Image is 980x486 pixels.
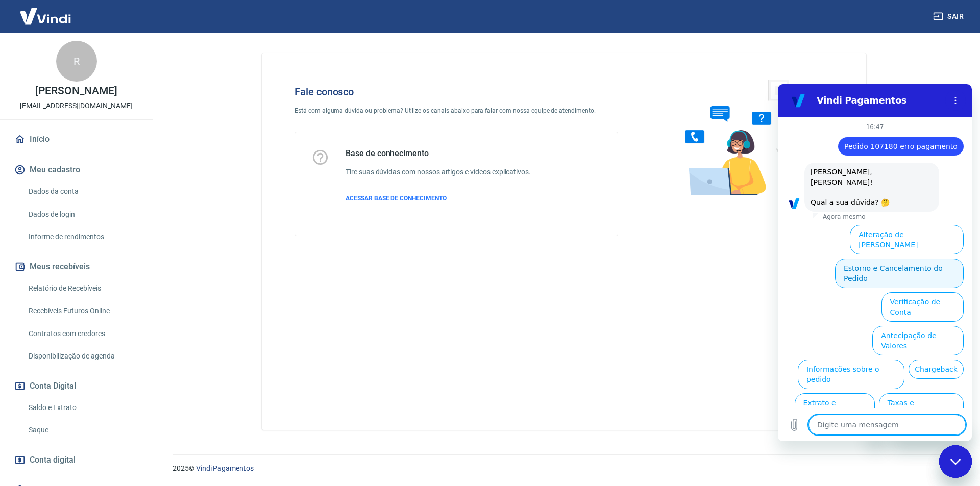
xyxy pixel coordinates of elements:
[295,106,618,115] p: Está com alguma dúvida ou problema? Utilize os canais abaixo para falar com nossa equipe de atend...
[24,204,140,225] a: Dados de login
[24,346,140,367] a: Disponibilização de agenda
[931,7,968,26] button: Sair
[20,100,133,111] p: [EMAIL_ADDRESS][DOMAIN_NAME]
[12,255,140,278] button: Meus recebíveis
[30,453,76,467] span: Conta digital
[346,194,531,203] a: ACESSAR BASE DE CONHECIMENTO
[12,375,140,397] button: Conta Digital
[295,86,618,98] h4: Fale conosco
[6,7,86,15] span: Olá! Precisa de ajuda?
[24,420,140,441] a: Saque
[778,84,972,441] iframe: Janela de mensagens
[12,449,140,471] a: Conta digital
[24,397,140,418] a: Saldo e Extrato
[24,181,140,202] a: Dados da conta
[24,226,140,247] a: Informe de rendimentos
[12,159,140,181] button: Meu cadastro
[665,69,820,206] img: Fale conosco
[891,419,972,441] iframe: Mensagem da empresa
[346,195,447,202] span: ACESSAR BASE DE CONHECIMENTO
[56,41,97,82] div: R
[35,86,117,96] p: [PERSON_NAME]
[24,323,140,344] a: Contratos com credores
[196,464,254,472] a: Vindi Pagamentos
[346,148,531,159] h5: Base de conhecimento
[24,300,140,321] a: Recebíveis Futuros Online
[173,463,955,474] p: 2025 ©
[939,445,972,478] iframe: Botão para abrir a janela de mensagens, conversa em andamento
[346,167,531,177] h6: Tire suas dúvidas com nossos artigos e vídeos explicativos.
[12,128,140,150] a: Início
[24,278,140,299] a: Relatório de Recebíveis
[12,1,79,32] img: Vindi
